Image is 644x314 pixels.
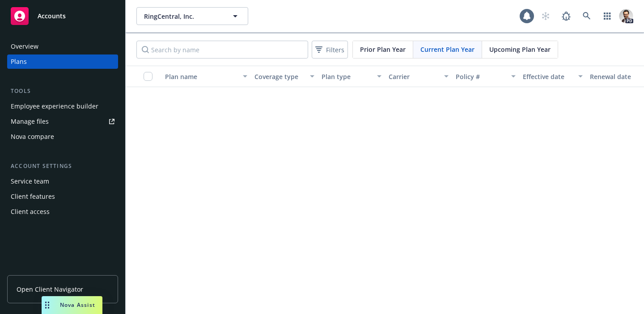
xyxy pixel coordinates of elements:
[38,13,66,20] span: Accounts
[322,72,372,81] div: Plan type
[7,205,118,219] a: Client access
[590,72,640,81] div: Renewal date
[557,7,575,25] a: Report a Bug
[312,41,348,59] button: Filters
[619,9,633,23] img: photo
[7,87,118,96] div: Tools
[318,66,385,87] button: Plan type
[360,45,406,54] span: Prior Plan Year
[42,296,53,314] div: Drag to move
[523,72,573,81] div: Effective date
[136,7,248,25] button: RingCentral, Inc.
[420,45,475,54] span: Current Plan Year
[452,66,519,87] button: Policy #
[11,114,49,129] div: Manage files
[385,66,452,87] button: Carrier
[7,4,118,29] a: Accounts
[11,130,54,144] div: Nova compare
[489,45,551,54] span: Upcoming Plan Year
[7,39,118,54] a: Overview
[136,41,308,59] input: Search by name
[251,66,318,87] button: Coverage type
[11,54,27,69] div: Plans
[7,54,118,69] a: Plans
[60,301,95,309] span: Nova Assist
[326,45,344,54] span: Filters
[7,189,118,204] a: Client features
[161,66,251,87] button: Plan name
[7,114,118,129] a: Manage files
[7,162,118,171] div: Account settings
[456,72,506,81] div: Policy #
[7,174,118,188] a: Service team
[7,130,118,144] a: Nova compare
[11,39,38,54] div: Overview
[578,7,596,25] a: Search
[598,7,616,25] a: Switch app
[11,205,50,219] div: Client access
[11,174,49,188] div: Service team
[42,296,102,314] button: Nova Assist
[17,285,83,294] span: Open Client Navigator
[314,43,346,56] span: Filters
[519,66,586,87] button: Effective date
[11,99,98,113] div: Employee experience builder
[389,72,439,81] div: Carrier
[165,72,237,81] div: Plan name
[144,12,221,21] span: RingCentral, Inc.
[144,72,153,81] input: Select all
[11,189,55,204] div: Client features
[254,72,305,81] div: Coverage type
[537,7,555,25] a: Start snowing
[7,99,118,113] a: Employee experience builder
